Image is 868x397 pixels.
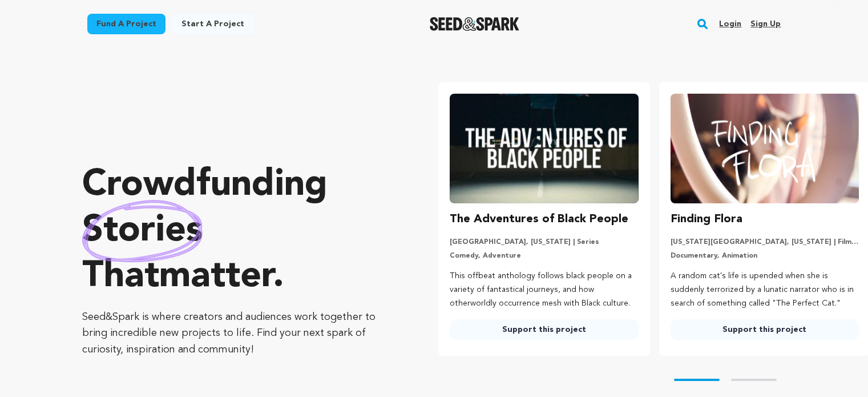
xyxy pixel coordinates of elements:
p: Documentary, Animation [671,251,859,260]
img: Finding Flora image [671,94,859,203]
a: Login [719,15,741,33]
p: This offbeat anthology follows black people on a variety of fantastical journeys, and how otherwo... [450,270,638,310]
img: hand sketched image [82,200,203,262]
a: Support this project [671,319,859,340]
span: matter [159,259,273,295]
a: Sign up [750,15,781,33]
p: [GEOGRAPHIC_DATA], [US_STATE] | Series [450,238,638,247]
p: Seed&Spark is where creators and audiences work together to bring incredible new projects to life... [82,309,393,358]
a: Start a project [172,14,253,34]
p: Comedy, Adventure [450,251,638,260]
a: Seed&Spark Homepage [430,17,519,31]
a: Support this project [450,319,638,340]
p: [US_STATE][GEOGRAPHIC_DATA], [US_STATE] | Film Short [671,238,859,247]
h3: Finding Flora [671,210,742,228]
p: Crowdfunding that . [82,163,393,300]
img: Seed&Spark Logo Dark Mode [430,17,519,31]
img: The Adventures of Black People image [450,94,638,203]
a: Fund a project [87,14,165,34]
h3: The Adventures of Black People [450,210,628,228]
p: A random cat's life is upended when she is suddenly terrorized by a lunatic narrator who is in se... [671,270,859,310]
